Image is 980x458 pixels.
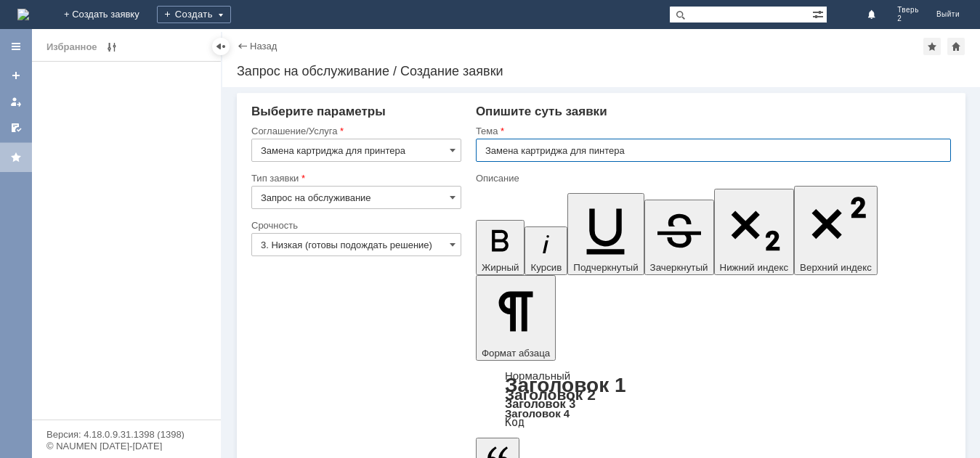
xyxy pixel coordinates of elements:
[17,9,29,20] img: logo
[237,64,965,78] div: Запрос на обслуживание / Создание заявки
[505,386,596,403] a: Заголовок 2
[812,7,827,20] span: Расширенный поиск
[505,397,575,410] a: Заголовок 3
[644,200,714,275] button: Зачеркнутый
[46,441,206,451] div: © NAUMEN [DATE]-[DATE]
[505,374,626,396] a: Заголовок 1
[505,407,570,420] a: Заголовок 4
[505,416,525,429] a: Код
[567,193,644,275] button: Подчеркнутый
[650,262,708,273] span: Зачеркнутый
[923,38,941,55] div: Добавить в избранное
[897,15,919,23] span: 2
[476,126,948,136] div: Тема
[794,186,878,275] button: Верхний индекс
[46,430,206,439] div: Версия: 4.18.0.9.31.1398 (1398)
[720,262,789,273] span: Нижний индекс
[476,173,948,183] div: Описание
[505,369,570,382] a: Нормальный
[482,262,519,273] span: Жирный
[4,116,28,139] a: Мои согласования
[251,221,458,230] div: Срочность
[251,105,386,118] span: Выберите параметры
[17,9,29,20] a: Перейти на домашнюю страницу
[212,38,230,55] div: Скрыть меню
[714,189,795,275] button: Нижний индекс
[476,371,951,428] div: Формат абзаца
[157,6,231,23] div: Создать
[103,38,121,56] span: Редактирование избранного
[800,262,872,273] span: Верхний индекс
[482,348,550,359] span: Формат абзаца
[251,126,458,136] div: Соглашение/Услуга
[573,262,638,273] span: Подчеркнутый
[530,262,562,273] span: Курсив
[4,64,28,87] a: Создать заявку
[947,38,965,55] div: Сделать домашней страницей
[4,90,28,113] a: Мои заявки
[46,38,97,56] div: Избранное
[476,105,607,118] span: Опишите суть заявки
[251,173,458,183] div: Тип заявки
[250,41,277,52] a: Назад
[476,220,525,275] button: Жирный
[476,275,556,361] button: Формат абзаца
[525,226,567,275] button: Курсив
[897,6,919,15] span: Тверь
